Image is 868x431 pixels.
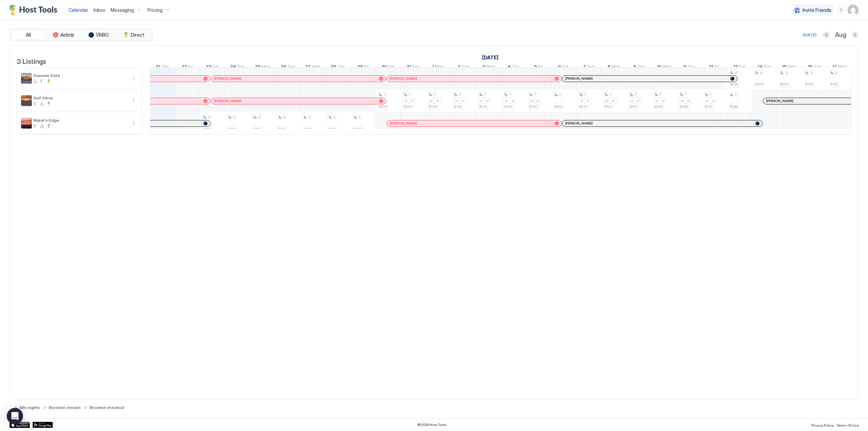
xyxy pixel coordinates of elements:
span: 7 [434,92,435,97]
span: Tue [461,64,469,71]
span: $177 [705,104,712,109]
span: All [26,32,31,38]
span: 16 [808,64,812,71]
span: 24 [230,64,236,71]
span: 12 [709,64,713,71]
span: 7 [459,92,460,97]
span: $156 [228,127,236,131]
span: $226 [730,82,738,86]
span: Fri [364,64,369,71]
span: 3 [810,71,812,75]
span: Wed [486,64,495,71]
a: September 7, 2025 [581,62,596,72]
span: Blocked checkin [49,405,81,410]
a: August 21, 2025 [154,62,171,72]
span: Sat [388,64,394,71]
span: 17 [832,64,837,71]
span: Sat [739,64,745,71]
span: Sun [237,64,244,71]
a: Calendar [68,6,88,14]
span: 7 [383,93,385,97]
a: September 1, 2025 [431,62,446,72]
button: Airbnb [46,30,80,40]
span: Fri [188,64,193,71]
span: 7 [409,92,410,97]
span: 3 [482,64,485,71]
span: 27 [305,64,311,71]
span: Sun [764,64,771,71]
span: 13 [733,64,738,71]
span: 31 [407,64,411,71]
span: 7 [735,93,736,97]
a: September 8, 2025 [606,62,622,72]
span: $162 [554,104,562,109]
span: 7 [609,92,611,97]
span: Seaside Vista [33,73,127,78]
span: 8 [608,64,610,71]
span: $160 [529,104,537,109]
span: 7 [659,92,661,97]
a: App Store [9,422,30,428]
span: Calendar [68,7,88,13]
a: August 27, 2025 [303,62,322,72]
span: $142 [655,104,663,109]
span: © 2025 Host Tools [417,423,447,427]
span: Water's Edge [33,118,127,123]
span: $204 [379,104,387,109]
span: VRBO [96,32,109,38]
span: Mon [261,64,270,71]
a: Google Play Store [33,422,53,428]
div: listing image [21,73,32,84]
span: Messaging [111,7,134,13]
span: $226 [780,82,788,86]
span: 7 [634,92,636,97]
span: $139 [429,104,437,109]
span: Privacy Policy [811,423,834,427]
span: 9 [633,64,636,71]
span: $191 [253,127,261,131]
span: $283 [354,127,362,131]
span: 3 [208,115,210,119]
span: [PERSON_NAME] [565,76,593,81]
span: Sat [562,64,569,71]
span: 10 [657,64,661,71]
span: $203 [404,104,412,109]
span: 30 [381,64,387,71]
span: 7 [584,92,586,97]
span: 3 [760,71,762,75]
span: Sun [412,64,419,71]
span: [PERSON_NAME] [390,121,417,125]
span: 3 [233,115,235,119]
span: 7 [534,92,536,97]
span: Wed [662,64,671,71]
a: September 14, 2025 [756,62,773,72]
span: 5 [534,64,537,71]
a: September 3, 2025 [480,62,496,72]
span: Wed [312,64,320,71]
span: 3 [358,115,360,119]
a: September 1, 2025 [480,53,500,62]
span: $182 [830,82,838,86]
span: Aug [835,31,846,39]
span: Mon [435,64,444,71]
span: Fri [538,64,543,71]
a: September 5, 2025 [533,62,545,72]
span: [PERSON_NAME] [214,76,241,81]
span: 11 [683,64,686,71]
div: menu [130,97,138,105]
span: 3 [835,71,837,75]
a: August 30, 2025 [380,62,396,72]
a: August 28, 2025 [329,62,347,72]
span: 7 [559,93,561,97]
span: 4 [508,64,511,71]
span: 7 [710,92,711,97]
a: September 11, 2025 [681,62,697,72]
span: [PERSON_NAME] [214,99,241,103]
span: $141 [630,104,637,109]
span: 3 Listings [17,56,46,66]
span: Terms Of Use [836,423,859,427]
span: $192 [329,127,336,131]
a: September 16, 2025 [806,62,823,72]
span: 22 [182,64,187,71]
